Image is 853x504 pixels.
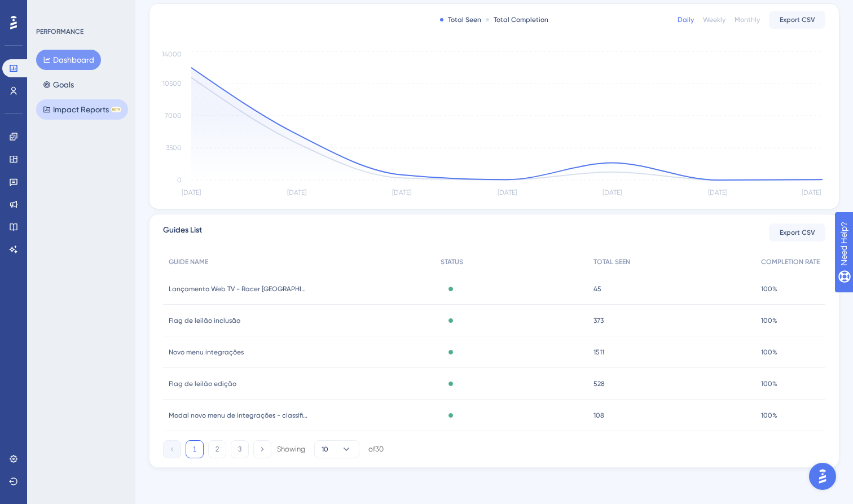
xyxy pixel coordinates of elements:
span: 100% [761,379,777,388]
button: Export CSV [769,11,825,29]
button: 2 [208,440,226,458]
button: 10 [314,440,359,458]
span: GUIDE NAME [169,257,208,266]
tspan: 7000 [165,112,182,120]
span: 100% [761,284,777,293]
button: Impact ReportsBETA [36,99,128,120]
span: STATUS [441,257,463,266]
div: Total Seen [440,15,481,24]
span: 373 [593,316,604,325]
tspan: [DATE] [182,189,201,196]
tspan: [DATE] [287,189,306,196]
span: Modal novo menu de integrações - classificados [169,411,310,420]
tspan: 3500 [166,144,182,152]
button: 3 [231,440,249,458]
span: Flag de leilão edição [169,379,236,388]
tspan: [DATE] [802,189,821,196]
button: Dashboard [36,50,101,70]
span: 100% [761,411,777,420]
div: Weekly [703,15,726,24]
div: Total Completion [486,15,548,24]
button: 1 [186,440,204,458]
tspan: [DATE] [708,189,727,196]
span: 100% [761,316,777,325]
span: 45 [593,284,601,293]
span: Novo menu integrações [169,348,244,357]
div: Daily [678,15,694,24]
span: Lançamento Web TV - Racer [GEOGRAPHIC_DATA] [169,284,310,293]
div: Showing [277,444,305,454]
span: Export CSV [780,228,815,237]
span: Flag de leilão inclusão [169,316,240,325]
tspan: 10500 [162,80,182,87]
span: 100% [761,348,777,357]
div: Monthly [735,15,760,24]
span: 1511 [593,348,604,357]
div: PERFORMANCE [36,27,83,36]
button: Export CSV [769,223,825,242]
iframe: UserGuiding AI Assistant Launcher [806,459,839,493]
tspan: 14000 [162,50,182,58]
tspan: [DATE] [392,189,411,196]
tspan: [DATE] [498,189,517,196]
span: 10 [322,445,328,454]
tspan: [DATE] [603,189,622,196]
span: COMPLETION RATE [761,257,820,266]
span: 108 [593,411,604,420]
span: TOTAL SEEN [593,257,630,266]
span: Guides List [163,223,202,242]
tspan: 0 [177,176,182,184]
button: Goals [36,74,81,95]
div: of 30 [368,444,384,454]
div: BETA [111,107,121,112]
span: Export CSV [780,15,815,24]
span: Need Help? [27,3,71,16]
span: 528 [593,379,605,388]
